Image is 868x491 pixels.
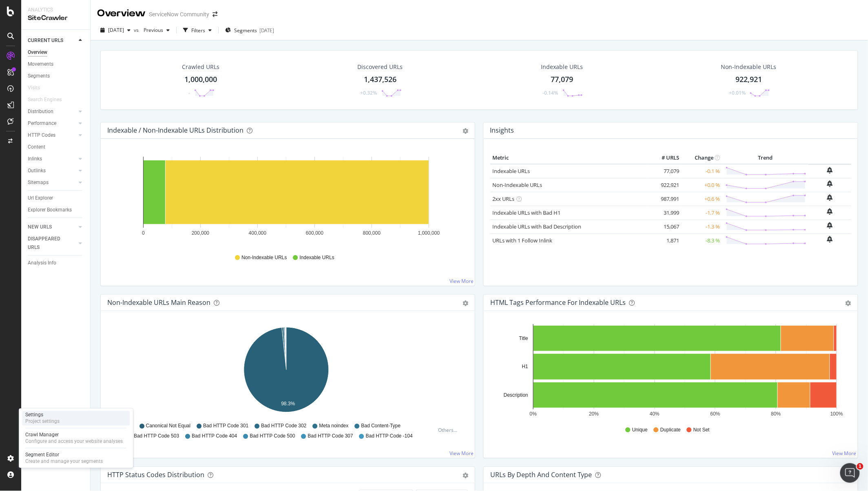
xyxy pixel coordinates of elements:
[28,259,56,267] div: Analysis Info
[681,206,722,220] td: -1.7 %
[830,411,843,417] text: 100%
[729,89,746,96] div: +0.01%
[649,206,681,220] td: 31,999
[192,230,210,236] text: 200,000
[589,411,599,417] text: 20%
[28,194,53,202] div: Url Explorer
[649,233,681,247] td: 1,871
[833,450,857,457] a: View More
[541,63,583,71] div: Indexable URLs
[107,126,244,134] div: Indexable / Non-Indexable URLs Distribution
[28,235,76,252] a: DISAPPEARED URLS
[366,433,413,440] span: Bad HTTP Code -104
[107,471,204,479] div: HTTP Status Codes Distribution
[28,131,76,140] a: HTTP Codes
[28,259,84,267] a: Analysis Info
[681,220,722,233] td: -1.3 %
[249,230,267,236] text: 400,000
[693,427,710,433] span: Not Set
[28,84,48,92] a: Visits
[361,422,401,429] span: Bad Content-Type
[504,392,528,398] text: Description
[492,223,581,230] a: Indexable URLs with Bad Description
[25,452,103,458] div: Segment Editor
[363,230,381,236] text: 800,000
[530,411,537,417] text: 0%
[28,36,76,45] a: CURRENT URLS
[308,433,353,440] span: Bad HTTP Code 307
[28,155,42,163] div: Inlinks
[649,220,681,233] td: 15,067
[222,24,277,37] button: Segments[DATE]
[319,422,349,429] span: Meta noindex
[28,7,84,13] div: Analytics
[107,152,465,247] div: A chart.
[28,223,76,231] a: NEW URLS
[827,194,833,201] div: bell-plus
[140,24,173,37] button: Previous
[632,427,648,433] span: Unique
[203,422,248,429] span: Bad HTTP Code 301
[149,10,209,18] div: ServiceNow Community
[364,74,396,85] div: 1,437,526
[107,324,465,419] svg: A chart.
[846,300,851,306] div: gear
[449,450,474,457] a: View More
[28,194,84,202] a: Url Explorer
[28,178,76,187] a: Sitemaps
[463,128,468,134] div: gear
[463,473,468,478] div: gear
[711,411,720,417] text: 60%
[28,13,84,23] div: SiteCrawler
[188,89,190,96] div: -
[649,192,681,206] td: 987,991
[681,233,722,247] td: -8.3 %
[28,178,49,187] div: Sitemaps
[191,27,205,34] div: Filters
[140,27,163,33] span: Previous
[492,181,542,189] a: Non-Indexable URLs
[28,167,46,175] div: Outlinks
[261,422,306,429] span: Bad HTTP Code 302
[681,192,722,206] td: +0.6 %
[28,48,47,57] div: Overview
[463,300,468,306] div: gear
[134,433,179,440] span: Bad HTTP Code 503
[490,324,848,419] svg: A chart.
[827,180,833,187] div: bell-plus
[28,143,45,151] div: Content
[281,401,295,407] text: 98.3%
[543,89,558,96] div: -0.14%
[134,27,140,33] span: vs
[180,24,215,37] button: Filters
[22,431,130,446] a: Crawl ManagerConfigure and access your website analyses
[306,230,324,236] text: 600,000
[97,7,146,20] div: Overview
[234,27,257,34] span: Segments
[681,178,722,192] td: +0.0 %
[28,72,84,80] a: Segments
[28,96,70,104] a: Search Engines
[28,107,76,116] a: Distribution
[28,235,69,252] div: DISAPPEARED URLS
[771,411,781,417] text: 80%
[22,451,130,466] a: Segment EditorCreate and manage your segments
[25,438,123,445] div: Configure and access your website analyses
[259,27,274,34] div: [DATE]
[22,411,130,426] a: SettingsProject settings
[28,60,84,69] a: Movements
[551,74,573,85] div: 77,079
[490,471,592,479] div: URLs by Depth and Content Type
[649,152,681,164] th: # URLS
[25,412,60,418] div: Settings
[358,63,403,71] div: Discovered URLs
[827,208,833,215] div: bell-plus
[97,24,134,37] button: [DATE]
[827,167,833,173] div: bell-plus
[28,119,56,128] div: Performance
[681,152,722,164] th: Change
[492,237,552,244] a: URLs with 1 Follow Inlink
[107,298,210,307] div: Non-Indexable URLs Main Reason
